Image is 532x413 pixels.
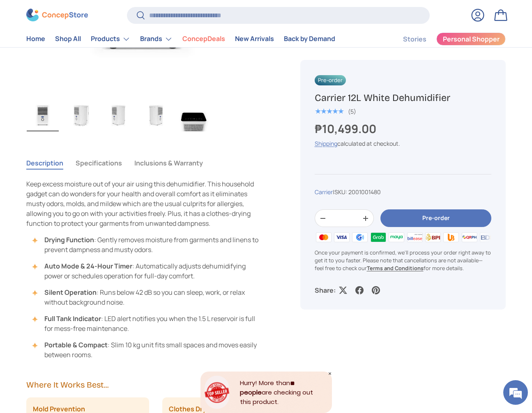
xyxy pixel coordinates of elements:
strong: Auto Mode & 24-Hour Timer [44,262,132,271]
li: : Automatically adjusts dehumidifying power or schedules operation for full-day comfort. [35,261,261,281]
a: Home [26,31,45,47]
em: Submit [120,253,149,264]
div: Leave a message [43,46,138,57]
img: bpi [424,231,442,243]
span: ★★★★★ [315,107,344,115]
a: Stories [403,31,426,47]
img: qrph [461,231,479,243]
li: : Runs below 42 dB so you can sleep, work, or relax without background noise. [35,287,261,307]
img: gcash [351,231,369,243]
img: maya [387,231,405,243]
a: Terms and Conditions [367,264,424,272]
button: Inclusions & Warranty [134,154,203,172]
a: Carrier [315,188,333,196]
img: carrier-dehumidifier-12-liter-top-with-buttons-view-concepstore [178,99,210,131]
div: Close [328,372,332,376]
img: carrier-dehumidifier-12-liter-full-view-concepstore [27,99,59,131]
strong: ₱10,499.00 [315,121,378,137]
img: master [315,231,333,243]
p: Once your payment is confirmed, we'll process your order right away to get it to you faster. Plea... [315,249,491,273]
button: Specifications [76,154,122,172]
li: : LED alert notifies you when the 1.5 L reservoir is full for mess-free maintenance. [35,314,261,333]
strong: Full Tank Indicator [44,314,101,323]
summary: Products [86,31,135,47]
img: billease [405,231,424,243]
span: | [333,188,381,196]
button: Pre-order [380,209,491,227]
div: (5) [348,108,356,115]
div: calculated at checkout. [315,139,491,148]
a: 5.0 out of 5.0 stars (5) [315,106,356,115]
nav: Primary [26,31,335,47]
img: bdo [479,231,497,243]
span: Personal Shopper [443,36,500,43]
div: Minimize live chat window [135,4,154,24]
span: Pre-order [315,75,346,85]
img: ConcepStore [26,9,88,22]
img: carrier-dehumidifier-12-liter-right-side-view-concepstore [140,99,172,131]
a: New Arrivals [235,31,274,47]
li: : Slim 10 kg unit fits small spaces and moves easily between rooms. [35,340,261,360]
p: Share: [315,285,336,295]
h2: Where It Works Best... [26,379,261,391]
li: : Gently removes moisture from garments and linens to prevent dampness and musty odors. [35,235,261,255]
a: Shop All [55,31,81,47]
nav: Secondary [383,31,506,47]
button: Description [26,154,63,172]
a: ConcepDeals [182,31,225,47]
a: Shipping [315,140,337,147]
textarea: Type your message and click 'Submit' [4,224,157,253]
img: carrier-dehumidifier-12-liter-left-side-with-dimensions-view-concepstore [64,99,97,131]
h1: Carrier 12L White Dehumidifier [315,92,491,104]
span: 2001001480 [348,188,381,196]
p: Keep excess moisture out of your air using this dehumidifier. This household gadget can do wonder... [26,179,261,228]
a: Back by Demand [284,31,335,47]
img: carrier-dehumidifier-12-liter-left-side-view-concepstore [102,99,134,131]
strong: Drying Function [44,235,94,244]
summary: Brands [135,31,177,47]
span: SKU: [334,188,347,196]
strong: Portable & Compact [44,340,108,349]
img: visa [333,231,351,243]
strong: Silent Operation [44,288,97,297]
div: 5.0 out of 5.0 stars [315,108,344,115]
span: We are offline. Please leave us a message. [17,103,143,186]
img: grabpay [369,231,387,243]
img: ubp [442,231,460,243]
a: Personal Shopper [436,32,506,46]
